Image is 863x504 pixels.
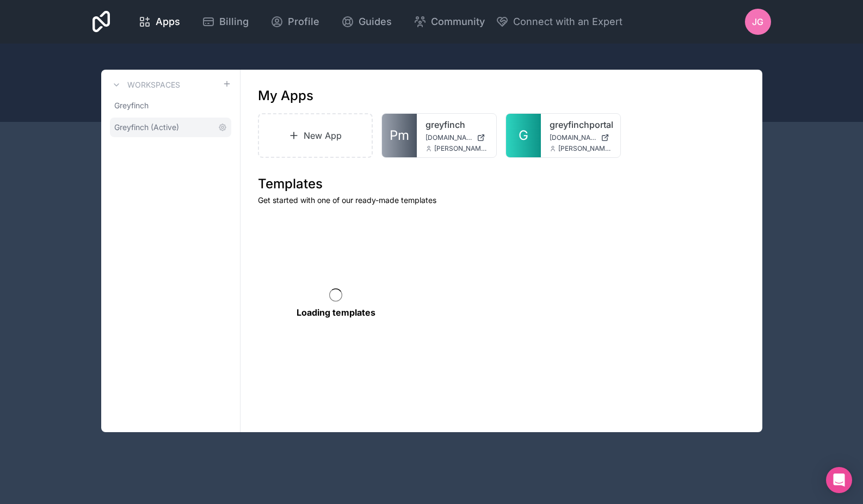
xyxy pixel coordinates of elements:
span: Community [431,14,485,29]
span: Billing [219,14,249,29]
a: Guides [332,10,400,34]
a: Billing [193,10,257,34]
p: Loading templates [297,306,375,319]
span: Apps [156,14,180,29]
h3: Workspaces [127,79,180,90]
span: Greyfinch [114,100,149,111]
a: Community [405,10,494,34]
span: JG [752,15,763,28]
span: Guides [359,14,392,29]
button: Connect with an Expert [496,14,622,29]
a: Pm [382,114,417,157]
p: Get started with one of our ready-made templates [258,195,745,206]
a: [DOMAIN_NAME] [426,133,488,142]
a: Greyfinch [110,96,231,115]
a: greyfinchportal [550,118,612,131]
span: [PERSON_NAME][EMAIL_ADDRESS][PERSON_NAME][DOMAIN_NAME] [434,144,488,153]
a: Profile [262,10,328,34]
span: Connect with an Expert [513,14,622,29]
span: G [519,127,528,144]
a: G [506,114,541,157]
h1: My Apps [258,87,313,105]
div: Open Intercom Messenger [826,467,852,493]
a: greyfinch [426,118,488,131]
a: Apps [130,10,189,34]
span: Pm [390,127,409,144]
h1: Templates [258,175,745,193]
span: [PERSON_NAME][EMAIL_ADDRESS][PERSON_NAME][DOMAIN_NAME] [558,144,612,153]
span: [DOMAIN_NAME] [550,133,596,142]
span: Greyfinch (Active) [114,122,179,133]
span: [DOMAIN_NAME] [426,133,472,142]
a: New App [258,113,373,158]
a: [DOMAIN_NAME] [550,133,612,142]
span: Profile [288,14,319,29]
a: Greyfinch (Active) [110,118,231,137]
a: Workspaces [110,78,180,91]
